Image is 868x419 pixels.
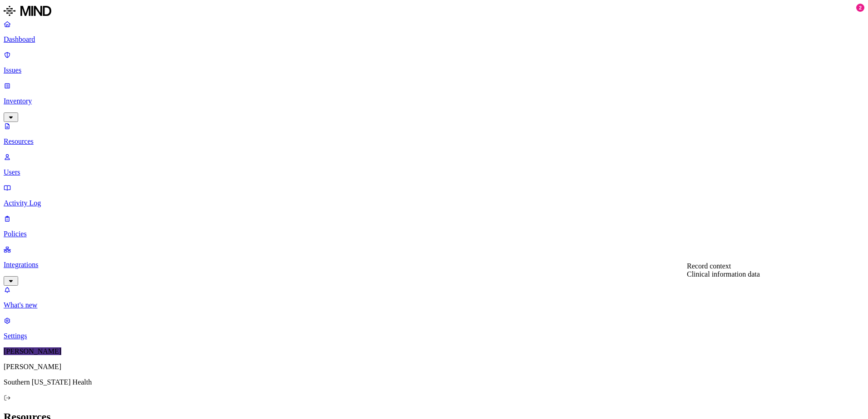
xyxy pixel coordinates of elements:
[4,35,864,44] p: Dashboard
[4,168,864,176] p: Users
[4,332,864,340] p: Settings
[4,378,864,386] p: Southern [US_STATE] Health
[4,4,51,18] img: MIND
[4,301,864,309] p: What's new
[687,262,760,270] div: Record context
[4,137,864,146] p: Resources
[4,66,864,74] p: Issues
[4,199,864,207] p: Activity Log
[4,97,864,105] p: Inventory
[4,261,864,269] p: Integrations
[856,4,864,12] div: 2
[4,230,864,238] p: Policies
[4,347,61,355] span: [PERSON_NAME]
